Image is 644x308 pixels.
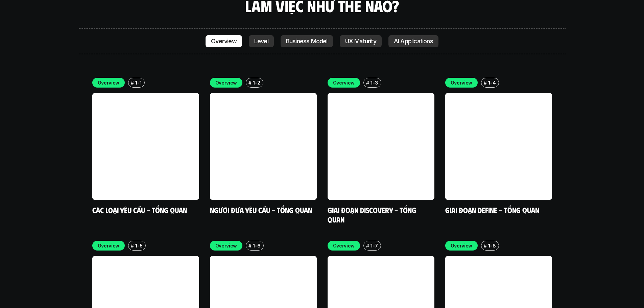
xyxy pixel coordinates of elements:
h6: # [484,80,487,85]
p: Overview [451,242,473,249]
p: 1-4 [488,79,496,86]
p: 1-6 [253,242,260,249]
p: Overview [211,38,237,45]
p: 1-7 [371,242,378,249]
p: Business Model [286,38,328,45]
p: Overview [333,242,355,249]
a: AI Applications [388,35,438,47]
p: Overview [98,79,120,86]
p: UX Maturity [345,38,376,45]
a: Các loại yêu cầu - Tổng quan [92,205,187,214]
p: Overview [333,79,355,86]
p: Overview [451,79,473,86]
h6: # [484,243,487,248]
p: Overview [215,79,237,86]
p: 1-5 [135,242,142,249]
p: 1-2 [253,79,260,86]
a: Business Model [281,35,333,47]
h6: # [366,243,369,248]
h6: # [366,80,369,85]
p: 1-3 [371,79,378,86]
a: Overview [206,35,242,47]
a: Giai đoạn Discovery - Tổng quan [328,205,418,224]
h6: # [248,243,252,248]
p: 1-1 [135,79,141,86]
p: Overview [215,242,237,249]
p: Level [254,38,268,45]
h6: # [131,80,134,85]
h6: # [131,243,134,248]
a: UX Maturity [340,35,382,47]
p: 1-8 [488,242,496,249]
a: Level [249,35,274,47]
h6: # [248,80,252,85]
p: Overview [98,242,120,249]
a: Giai đoạn Define - Tổng quan [445,205,539,214]
a: Người đưa yêu cầu - Tổng quan [210,205,312,214]
p: AI Applications [394,38,433,45]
